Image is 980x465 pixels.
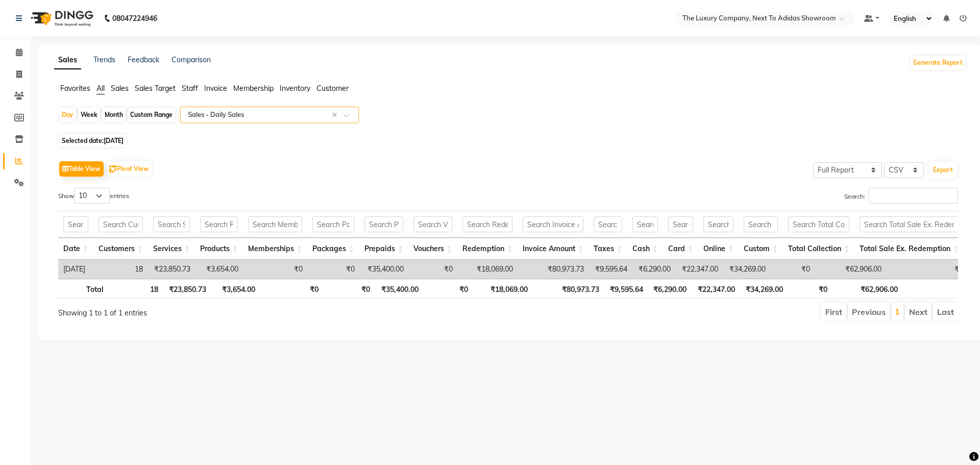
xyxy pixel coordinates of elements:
th: Total Collection: activate to sort column ascending [783,238,854,260]
a: Comparison [171,55,211,64]
th: Customers: activate to sort column ascending [93,238,148,260]
div: Week [78,108,100,122]
input: Search Taxes [594,216,622,232]
button: Export [929,161,957,179]
td: ₹3,654.00 [195,260,243,279]
input: Search Redemption [462,216,512,232]
input: Search Memberships [248,216,302,232]
th: ₹62,906.00 [832,279,903,299]
td: ₹23,850.73 [148,260,195,279]
input: Search Total Collection [788,216,849,232]
td: ₹35,400.00 [360,260,409,279]
th: ₹0 [424,279,473,299]
div: Custom Range [128,108,175,122]
td: ₹0 [409,260,458,279]
th: Memberships: activate to sort column ascending [243,238,307,260]
span: All [96,84,105,93]
th: ₹3,654.00 [211,279,260,299]
button: Table View [59,161,104,177]
a: Trends [93,55,115,64]
th: Vouchers: activate to sort column ascending [408,238,457,260]
span: Sales Target [135,84,176,93]
th: Prepaids: activate to sort column ascending [359,238,408,260]
th: ₹18,069.00 [473,279,533,299]
input: Search Date [63,216,88,232]
img: pivot.png [109,165,117,173]
td: ₹34,269.00 [723,260,771,279]
div: Day [59,108,76,122]
input: Search Vouchers [413,216,452,232]
th: ₹0 [260,279,324,299]
input: Search Online [703,216,733,232]
th: 18 [109,279,163,299]
th: ₹23,850.73 [163,279,211,299]
td: ₹0 [243,260,308,279]
td: ₹9,595.64 [589,260,632,279]
th: Card: activate to sort column ascending [663,238,698,260]
input: Search Cash [632,216,658,232]
a: 1 [895,306,900,316]
th: Taxes: activate to sort column ascending [589,238,627,260]
input: Search Total Sale Ex. Redemption [860,216,959,232]
input: Search Invoice Amount [523,216,583,232]
span: [DATE] [104,137,124,144]
span: Invoice [204,84,227,93]
span: Staff [182,84,198,93]
button: Generate Report [911,56,965,70]
input: Search Products [200,216,238,232]
input: Search Packages [312,216,354,232]
input: Search Prepaids [364,216,403,232]
select: Showentries [74,188,110,204]
th: Total [58,279,109,299]
td: 18 [93,260,148,279]
a: Sales [54,51,81,69]
td: ₹0 [771,260,815,279]
th: Online: activate to sort column ascending [698,238,739,260]
input: Search Card [668,216,693,232]
td: ₹18,069.00 [458,260,518,279]
img: logo [26,4,96,33]
span: Membership [233,84,274,93]
th: ₹80,973.73 [533,279,604,299]
b: 08047224946 [112,4,157,33]
th: Services: activate to sort column ascending [148,238,195,260]
th: Redemption: activate to sort column ascending [457,238,518,260]
th: Total Sale Ex. Redemption: activate to sort column ascending [854,238,964,260]
th: Invoice Amount: activate to sort column ascending [518,238,589,260]
th: Products: activate to sort column ascending [195,238,243,260]
th: ₹0 [324,279,375,299]
span: Customer [316,84,349,93]
span: Clear all [332,110,340,120]
th: ₹35,400.00 [375,279,424,299]
td: [DATE] [58,260,93,279]
input: Search Customers [99,216,143,232]
span: Selected date: [59,134,126,147]
td: ₹6,290.00 [632,260,676,279]
input: Search: [869,188,958,204]
th: ₹9,595.64 [604,279,648,299]
th: Cash: activate to sort column ascending [627,238,663,260]
td: ₹22,347.00 [676,260,723,279]
td: ₹80,973.73 [518,260,589,279]
td: ₹0 [308,260,360,279]
span: Favorites [60,84,90,93]
th: Packages: activate to sort column ascending [307,238,359,260]
div: Month [102,108,126,122]
span: Inventory [280,84,310,93]
button: Pivot View [107,161,152,177]
th: ₹6,290.00 [648,279,692,299]
td: ₹62,906.00 [815,260,887,279]
th: Custom: activate to sort column ascending [739,238,783,260]
input: Search Services [153,216,190,232]
th: Date: activate to sort column ascending [58,238,93,260]
th: ₹22,347.00 [692,279,740,299]
div: Showing 1 to 1 of 1 entries [58,302,424,319]
label: Show entries [58,188,129,204]
label: Search: [844,188,958,204]
th: ₹34,269.00 [740,279,788,299]
input: Search Custom [744,216,778,232]
a: Feedback [128,55,159,64]
th: ₹0 [788,279,832,299]
span: Sales [111,84,129,93]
